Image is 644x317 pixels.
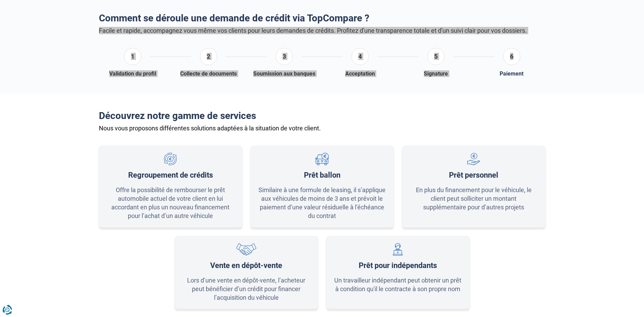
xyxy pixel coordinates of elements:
div: Prêt pour indépendants [359,261,437,270]
div: Un travailleur indépendant peut obtenir un prêt à condition qu'il le contracte à son propre nom [334,276,462,293]
div: 2 [200,48,217,65]
img: Vente en dépôt-vente [236,243,256,256]
div: 3 [276,48,293,65]
div: Similaire à une formule de leasing, il s’applique aux véhicules de moins de 3 ans et prévoit le p... [258,186,387,220]
div: Nous vous proposons différentes solutions adaptées à la situation de votre client. [99,125,545,132]
div: En plus du financement pour le véhicule, le client peut solliciter un montant supplémentaire pour... [409,186,538,212]
h2: Découvrez notre gamme de services [99,110,545,122]
div: Regroupement de crédits [128,171,213,180]
div: Acceptation [345,70,375,77]
div: Paiement [500,70,523,77]
div: Lors d’une vente en dépôt-vente, l’acheteur peut bénéficier d’un crédit pour financer l’acquisiti... [182,276,311,302]
img: Regroupement de crédits [164,153,177,166]
div: Facile et rapide, accompagnez vous même vos clients pour leurs demandes de crédits. Profitez d'un... [99,27,545,34]
div: 6 [503,48,520,65]
div: Validation du profil [109,70,156,77]
img: Prêt ballon [315,153,328,166]
img: Prêt personnel [467,153,480,166]
div: 4 [351,48,369,65]
h2: Comment se déroule une demande de crédit via TopCompare ? [99,12,545,24]
div: Vente en dépôt-vente [210,261,282,270]
div: Signature [424,70,448,77]
div: Prêt personnel [449,171,498,180]
div: 5 [427,48,444,65]
img: Prêt pour indépendants [393,243,402,256]
div: Collecte de documents [180,70,237,77]
div: Prêt ballon [304,171,340,180]
div: Soumission aux banques [253,70,315,77]
div: 1 [124,48,141,65]
div: Offre la possibilité de rembourser le prêt automobile actuel de votre client en lui accordant en ... [106,186,235,220]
